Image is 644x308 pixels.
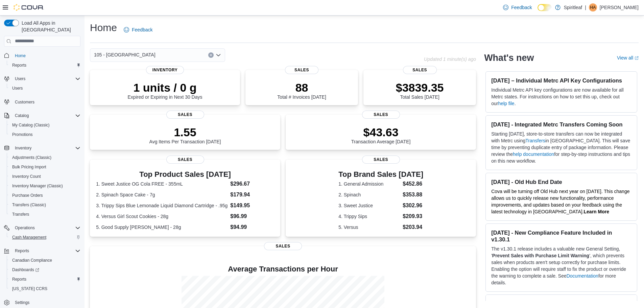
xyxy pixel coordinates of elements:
p: 1 units / 0 g [128,81,202,94]
span: Feedback [132,26,152,33]
span: Canadian Compliance [9,256,80,264]
div: Total # Invoices [DATE] [277,81,326,100]
p: The v1.30.1 release includes a valuable new General Setting, ' ', which prevents sales when produ... [491,245,631,286]
span: Transfers [12,212,29,217]
a: Transfers [9,210,32,218]
span: Cova will be turning off Old Hub next year on [DATE]. This change allows us to quickly release ne... [491,189,629,214]
button: Catalog [12,112,31,120]
dt: 2. Spinach [338,191,400,198]
span: Dashboards [9,266,80,274]
span: Settings [12,298,80,307]
span: Reports [12,63,26,68]
span: Cash Management [12,235,46,240]
dd: $353.88 [403,191,423,199]
span: Feedback [511,4,532,11]
button: Inventory Manager (Classic) [7,181,83,191]
a: My Catalog (Classic) [9,121,52,129]
span: Sales [166,156,204,164]
a: Transfers [525,138,545,143]
button: Adjustments (Classic) [7,153,83,162]
button: Transfers (Classic) [7,200,83,210]
button: Reports [12,247,32,255]
span: Settings [15,300,29,305]
div: Avg Items Per Transaction [DATE] [149,125,221,144]
button: Users [1,74,83,84]
h3: Top Product Sales [DATE] [96,170,274,179]
span: Reports [9,275,80,283]
h3: [DATE] - Old Hub End Date [491,179,631,185]
button: Reports [7,61,83,70]
span: My Catalog (Classic) [12,122,50,128]
img: Cova [14,4,44,11]
span: Operations [15,225,35,231]
a: Learn More [584,209,609,214]
span: Promotions [12,132,33,137]
a: Reports [9,61,29,69]
div: Total Sales [DATE] [396,81,444,100]
p: $3839.35 [396,81,444,94]
button: Inventory [12,144,34,152]
button: Clear input [208,52,214,58]
a: View allExternal link [617,55,639,61]
a: Transfers (Classic) [9,201,49,209]
dt: 4. Versus Girl Scout Cookies - 28g [96,213,228,220]
span: Inventory Count [12,174,41,179]
dd: $96.99 [230,212,274,220]
button: Home [1,51,83,61]
button: Users [12,75,28,83]
span: Purchase Orders [9,191,80,199]
dt: 2. Spinach Space Cake - 7g [96,191,228,198]
span: Dashboards [12,267,39,273]
dt: 4. Trippy Sips [338,213,400,220]
span: Sales [166,111,204,119]
h3: [DATE] - New Compliance Feature Included in v1.30.1 [491,229,631,243]
span: Transfers (Classic) [12,202,46,208]
a: Dashboards [9,266,42,274]
h1: Home [90,21,117,34]
span: Reports [12,247,80,255]
span: Customers [12,98,80,106]
span: Load All Apps in [GEOGRAPHIC_DATA] [19,20,80,33]
a: Users [9,84,25,92]
a: help file [498,101,514,106]
span: Catalog [15,113,29,118]
p: [PERSON_NAME] [600,3,639,11]
span: Inventory Manager (Classic) [9,182,80,190]
button: Inventory [1,143,83,153]
span: Sales [264,242,302,250]
a: Feedback [500,1,534,14]
span: Inventory Manager (Classic) [12,183,63,189]
dd: $149.95 [230,202,274,210]
button: Settings [1,298,83,307]
button: Users [7,84,83,93]
h3: Top Brand Sales [DATE] [338,170,423,179]
button: [US_STATE] CCRS [7,284,83,293]
button: Catalog [1,111,83,120]
dd: $94.99 [230,223,274,231]
span: Reports [12,277,26,282]
button: Cash Management [7,233,83,242]
p: 1.55 [149,125,221,139]
button: Purchase Orders [7,191,83,200]
dt: 1. General Admission [338,181,400,187]
a: Documentation [567,273,598,279]
svg: External link [635,56,639,60]
span: Canadian Compliance [12,258,52,263]
span: 105 - [GEOGRAPHIC_DATA] [94,51,156,59]
span: Inventory [146,66,184,74]
a: Inventory Manager (Classic) [9,182,66,190]
span: Dark Mode [538,11,538,11]
span: Sales [362,111,400,119]
p: Individual Metrc API key configurations are now available for all Metrc states. For instructions ... [491,87,631,107]
h3: [DATE] - Integrated Metrc Transfers Coming Soon [491,121,631,128]
span: Reports [15,248,29,254]
span: Users [12,75,80,83]
dd: $179.94 [230,191,274,199]
span: Promotions [9,131,80,139]
span: Sales [285,66,319,74]
a: Feedback [121,23,155,37]
dt: 3. Sweet Justice [338,202,400,209]
span: Users [9,84,80,92]
dt: 5. Versus [338,224,400,231]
